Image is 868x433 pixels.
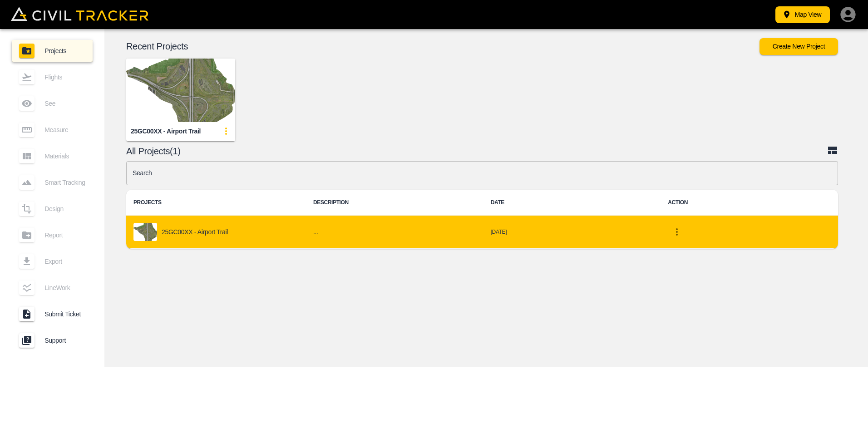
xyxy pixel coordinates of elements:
[11,7,148,21] img: Civil Tracker
[126,148,827,155] p: All Projects(1)
[759,38,838,55] button: Create New Project
[44,47,85,54] span: Projects
[306,190,483,216] th: DESCRIPTION
[483,216,661,249] td: [DATE]
[44,310,85,318] span: Submit Ticket
[126,190,838,249] table: project-list-table
[12,330,93,351] a: Support
[775,6,830,23] button: Map View
[12,40,93,62] a: Projects
[126,43,759,50] p: Recent Projects
[313,226,476,238] h6: ...
[12,303,93,325] a: Submit Ticket
[44,337,85,344] span: Support
[483,190,661,216] th: DATE
[131,127,201,136] div: 25GC00XX - Airport Trail
[126,190,306,216] th: PROJECTS
[133,223,157,241] img: project-image
[162,228,228,236] p: 25GC00XX - Airport Trail
[126,59,235,122] img: 25GC00XX - Airport Trail
[661,190,838,216] th: ACTION
[217,122,235,140] button: update-card-details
